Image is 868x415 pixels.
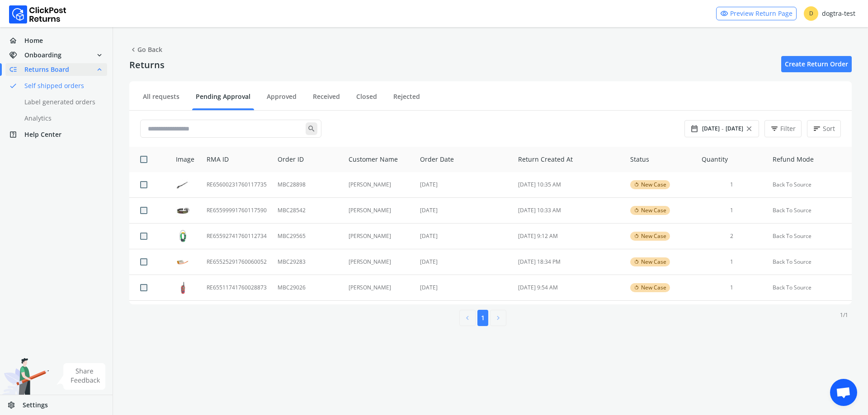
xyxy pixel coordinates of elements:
a: help_centerHelp Center [5,128,107,141]
span: sort [813,122,821,135]
td: RE65525291760060052 [201,249,272,275]
td: [DATE] [415,172,513,198]
td: [DATE] 9:54 AM [513,275,625,301]
span: New Case [641,207,666,214]
span: - [722,124,724,133]
div: Open chat [830,379,857,406]
span: expand_less [95,63,104,76]
td: 1 [696,198,767,224]
td: MBC29283 [272,249,343,275]
a: doneSelf shipped orders [5,79,118,92]
span: New Case [641,258,666,266]
td: [DATE] 10:35 AM [513,172,625,198]
td: MBC28542 [272,198,343,224]
span: search [306,122,317,135]
span: Settings [23,401,48,410]
td: [DATE] 18:34 PM [513,249,625,275]
span: rotate_left [634,284,639,291]
a: Approved [263,92,300,108]
td: [PERSON_NAME] [343,275,415,301]
span: chevron_left [129,43,137,56]
a: Received [309,92,344,108]
td: [DATE] [415,224,513,249]
span: settings [7,399,23,411]
span: [DATE] [702,125,720,132]
td: [PERSON_NAME] [343,224,415,249]
span: [DATE] [726,125,743,132]
span: home [9,34,24,47]
td: [DATE] [415,198,513,224]
a: Label generated orders [5,96,118,108]
button: chevron_left [459,310,476,326]
img: Logo [9,5,66,23]
span: close [745,122,753,135]
img: row_image [176,180,189,190]
td: Back To Source [767,224,852,249]
span: done [9,79,17,92]
td: RE65600231760117735 [201,172,272,198]
a: Create Return Order [781,56,852,72]
td: [PERSON_NAME] [343,249,415,275]
th: RMA ID [201,147,272,172]
button: chevron_right [490,310,506,326]
th: Return Created At [513,147,625,172]
span: chevron_left [463,312,472,324]
th: Status [625,147,696,172]
span: filter_list [770,122,778,135]
span: Onboarding [24,51,61,60]
a: homeHome [5,34,107,47]
td: [PERSON_NAME] [343,172,415,198]
td: 1 [696,275,767,301]
span: New Case [641,284,666,291]
td: [PERSON_NAME] [343,198,415,224]
th: Image [165,147,201,172]
h4: Returns [129,60,165,70]
button: 1 [477,310,488,326]
td: MBC29565 [272,224,343,249]
td: 2 [696,224,767,249]
a: Analytics [5,112,118,125]
span: expand_more [95,49,104,61]
span: D [804,6,818,21]
img: row_image [176,255,189,269]
img: share feedback [57,363,106,390]
span: rotate_left [634,207,639,214]
span: Help Center [24,130,61,139]
a: Rejected [390,92,424,108]
span: Filter [780,124,796,133]
img: row_image [176,204,189,217]
span: Home [24,36,43,45]
td: RE65592741760112734 [201,224,272,249]
span: visibility [720,7,728,20]
a: All requests [139,92,183,108]
td: 1 [696,249,767,275]
span: rotate_left [634,181,639,188]
td: Back To Source [767,198,852,224]
th: Refund Mode [767,147,852,172]
td: [DATE] 9:12 AM [513,224,625,249]
th: Order ID [272,147,343,172]
span: chevron_right [494,312,502,324]
td: RE65511741760028873 [201,275,272,301]
td: [DATE] 10:33 AM [513,198,625,224]
td: [DATE] [415,275,513,301]
span: Returns Board [24,65,69,74]
span: New Case [641,233,666,240]
span: help_center [9,128,24,141]
td: MBC29026 [272,275,343,301]
th: Quantity [696,147,767,172]
td: RE65599991760117590 [201,198,272,224]
span: New Case [641,181,666,188]
p: 1 / 1 [840,312,848,319]
a: Pending Approval [192,92,254,108]
span: handshake [9,49,24,61]
span: rotate_left [634,258,639,266]
a: Closed [353,92,381,108]
span: rotate_left [634,233,639,240]
span: Go Back [129,43,162,56]
a: visibilityPreview Return Page [716,7,797,20]
img: row_image [176,281,189,294]
td: Back To Source [767,172,852,198]
td: Back To Source [767,275,852,301]
img: row_image [176,229,189,243]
